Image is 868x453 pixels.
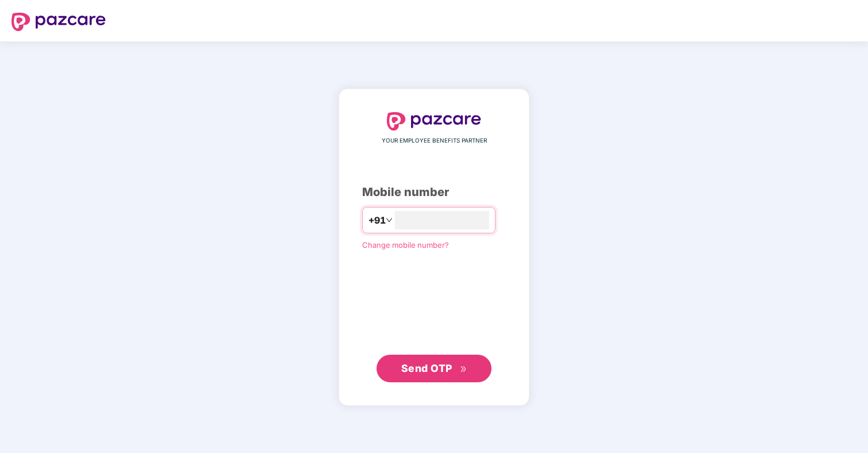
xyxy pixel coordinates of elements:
img: logo [11,13,106,31]
a: Change mobile number? [362,240,449,249]
div: Mobile number [362,183,506,201]
button: Send OTPdouble-right [377,355,491,382]
span: down [386,217,393,224]
span: +91 [368,213,386,228]
span: double-right [460,366,467,373]
span: YOUR EMPLOYEE BENEFITS PARTNER [382,136,487,145]
span: Send OTP [401,362,452,374]
img: logo [387,112,481,130]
